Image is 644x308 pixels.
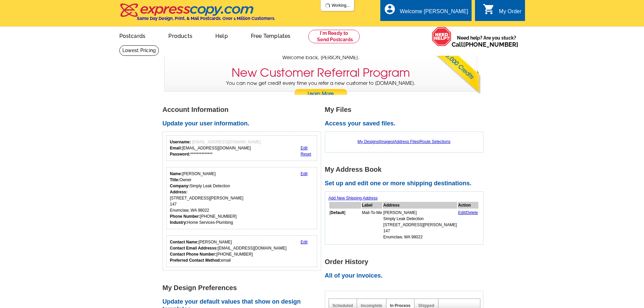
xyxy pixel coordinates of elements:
h2: Update your user information. [163,120,325,127]
a: Address Files [394,139,419,144]
strong: Contact Name: [170,240,199,244]
a: shopping_cart My Order [483,7,522,16]
a: Reset [301,152,311,157]
div: [PERSON_NAME] Owner Simply Leak Detection [STREET_ADDRESS][PERSON_NAME] 147 Enumclaw, WA 98022 [P... [170,171,243,226]
div: Your personal details. [166,167,317,229]
a: Delete [466,210,478,215]
strong: Title: [170,177,180,182]
strong: Email: [170,146,182,150]
a: My Designs [358,139,379,144]
a: Images [380,139,393,144]
th: Action [458,202,478,209]
div: | | | [329,135,480,148]
img: help [432,27,452,46]
b: Default [331,210,344,215]
th: Label [362,202,382,209]
strong: Password: [170,152,191,157]
h1: My Design Preferences [163,284,325,291]
span: Call [452,41,518,48]
td: [ ] [329,209,361,240]
strong: Company: [170,184,190,188]
h1: My Files [325,106,487,113]
h1: Order History [325,258,487,265]
img: loading... [325,3,330,8]
td: [PERSON_NAME] Simply Leak Detection [STREET_ADDRESS][PERSON_NAME] 147 Enumclaw, WA 98022 [383,209,457,240]
strong: Industry: [170,220,187,225]
strong: Username: [170,140,191,144]
a: Edit [301,171,308,176]
a: Edit [458,210,465,215]
p: You can now get credit every time you refer a new customer to [DOMAIN_NAME]. [165,80,477,99]
a: [PHONE_NUMBER] [463,41,518,48]
a: In Process [390,303,411,308]
h1: My Address Book [325,166,487,173]
strong: Name: [170,171,183,176]
a: Route Selections [420,139,451,144]
strong: Phone Number: [170,214,200,219]
strong: Preferred Contact Method: [170,258,221,263]
a: Postcards [109,27,157,43]
h1: Account Information [163,106,325,113]
a: Learn More [294,89,348,99]
strong: Contact Email Addresss: [170,246,218,251]
a: Edit [301,146,308,150]
span: Welcome back, [PERSON_NAME]. [282,54,359,61]
a: Incomplete [361,303,382,308]
i: account_circle [384,3,396,15]
a: Shipped [418,303,434,308]
a: Edit [301,240,308,244]
strong: Address: [170,190,188,194]
a: Scheduled [333,303,353,308]
div: Your login information. [166,135,317,161]
td: | [458,209,478,240]
span: [EMAIL_ADDRESS][DOMAIN_NAME] [192,140,261,144]
a: Help [205,27,239,43]
h2: Set up and edit one or more shipping destinations. [325,180,487,187]
a: Free Templates [240,27,302,43]
h4: Same Day Design, Print, & Mail Postcards. Over 1 Million Customers. [137,16,275,21]
th: Address [383,202,457,209]
td: Mail-To-Me [362,209,382,240]
a: Products [158,27,203,43]
h2: All of your invoices. [325,272,487,280]
div: [PERSON_NAME] [EMAIL_ADDRESS][DOMAIN_NAME] [PHONE_NUMBER] email [170,239,287,263]
div: Welcome [PERSON_NAME] [400,8,468,18]
h3: New Customer Referral Program [232,66,410,80]
span: Need help? Are you stuck? [452,34,522,48]
a: Same Day Design, Print, & Mail Postcards. Over 1 Million Customers. [119,8,275,21]
h2: Access your saved files. [325,120,487,127]
strong: Contact Phone Number: [170,252,216,257]
i: shopping_cart [483,3,495,15]
a: Add New Shipping Address [329,196,378,200]
div: Who should we contact regarding order issues? [166,235,317,267]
